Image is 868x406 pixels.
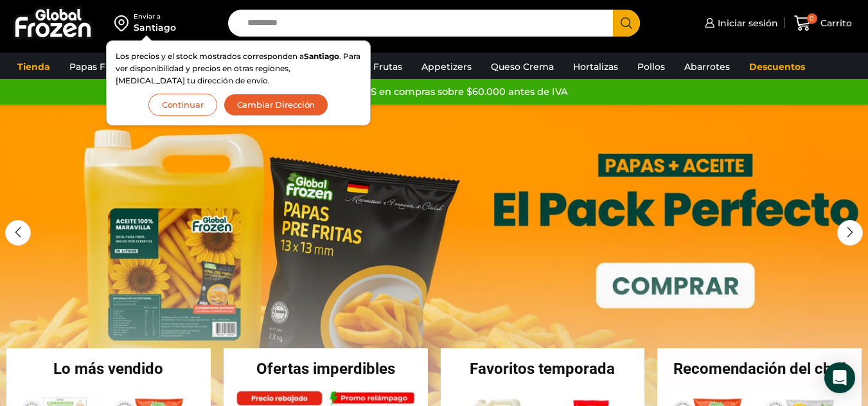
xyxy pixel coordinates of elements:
[5,220,31,246] div: Previous slide
[567,55,624,79] a: Hortalizas
[743,55,811,79] a: Descuentos
[116,50,361,87] p: Los precios y el stock mostrados corresponden a . Para ver disponibilidad y precios en otras regi...
[148,94,217,116] button: Continuar
[6,361,211,376] h2: Lo más vendido
[304,51,339,61] strong: Santiago
[824,362,855,393] div: Open Intercom Messenger
[714,17,778,30] span: Iniciar sesión
[807,13,817,24] span: 0
[613,10,640,37] button: Search button
[484,55,560,79] a: Queso Crema
[657,361,862,376] h2: Recomendación del chef
[415,55,478,79] a: Appetizers
[134,12,176,21] div: Enviar a
[631,55,671,79] a: Pollos
[837,220,863,246] div: Next slide
[817,17,852,30] span: Carrito
[63,55,132,79] a: Papas Fritas
[134,21,176,34] div: Santiago
[791,8,855,38] a: 0 Carrito
[114,12,134,34] img: address-field-icon.svg
[224,361,428,376] h2: Ofertas imperdibles
[11,55,57,79] a: Tienda
[224,94,329,116] button: Cambiar Dirección
[702,10,778,36] a: Iniciar sesión
[678,55,736,79] a: Abarrotes
[441,361,645,376] h2: Favoritos temporada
